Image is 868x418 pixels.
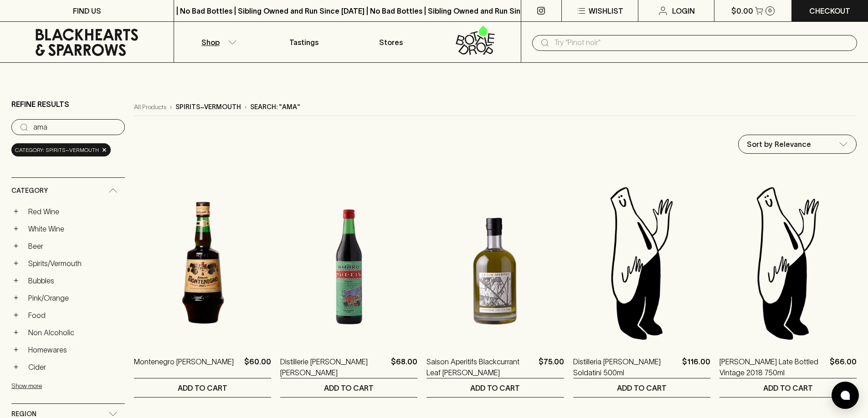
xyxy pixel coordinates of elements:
[426,183,564,342] img: Saison Aperitifs Blackcurrant Leaf Amaro
[809,5,850,16] p: Checkout
[250,102,300,112] p: Search: "ama"
[731,5,753,16] p: $0.00
[11,293,21,302] button: +
[134,356,234,378] a: Montenegro [PERSON_NAME]
[170,102,172,112] p: ›
[379,37,403,48] p: Stores
[175,102,241,112] p: spirits~vermouth
[245,102,247,112] p: ›
[11,328,21,337] button: +
[768,8,772,13] p: 0
[11,276,21,285] button: +
[24,204,125,219] a: Red Wine
[134,102,166,112] a: All Products
[11,224,21,233] button: +
[11,185,48,196] span: Category
[539,356,564,378] p: $75.00
[73,5,101,16] p: FIND US
[841,391,850,400] img: bubble-icon
[24,342,125,358] a: Homewares
[617,383,667,393] p: ADD TO CART
[324,383,374,393] p: ADD TO CART
[24,307,125,323] a: Food
[24,273,125,288] a: Bubbles
[261,22,347,62] a: Tastings
[33,120,118,135] input: Try “Pinot noir”
[201,37,220,48] p: Shop
[15,146,99,155] span: Category: spirits~vermouth
[830,356,857,378] p: $66.00
[426,356,534,378] a: Saison Aperitifs Blackcurrant Leaf [PERSON_NAME]
[134,183,271,342] img: Montenegro Amaro
[178,383,227,393] p: ADD TO CART
[102,145,107,155] span: ×
[348,22,434,62] a: Stores
[244,356,271,378] p: $60.00
[589,5,623,16] p: Wishlist
[11,377,131,395] button: Show more
[11,345,21,354] button: +
[719,183,857,342] img: Blackhearts & Sparrows Man
[719,378,857,397] button: ADD TO CART
[11,311,21,320] button: +
[24,325,125,340] a: Non Alcoholic
[11,259,21,268] button: +
[24,256,125,271] a: Spirits/Vermouth
[24,290,125,306] a: Pink/Orange
[682,356,710,378] p: $116.00
[280,183,417,342] img: Distillerie Francoli Antico Amaro Noveis
[739,135,856,153] div: Sort by Relevance
[747,139,811,150] p: Sort by Relevance
[11,242,21,251] button: +
[24,238,125,254] a: Beer
[134,378,271,397] button: ADD TO CART
[11,363,21,372] button: +
[554,35,850,50] input: Try "Pinot noir"
[289,37,318,48] p: Tastings
[470,383,520,393] p: ADD TO CART
[426,378,564,397] button: ADD TO CART
[11,178,125,204] div: Category
[24,221,125,237] a: White Wine
[672,5,695,16] p: Login
[11,207,21,216] button: +
[24,359,125,375] a: Cider
[719,356,826,378] a: [PERSON_NAME] Late Bottled Vintage 2018 750ml
[280,356,387,378] a: Distillerie [PERSON_NAME] [PERSON_NAME]
[280,378,417,397] button: ADD TO CART
[573,183,710,342] img: Blackhearts & Sparrows Man
[763,383,813,393] p: ADD TO CART
[573,378,710,397] button: ADD TO CART
[573,356,678,378] a: Distilleria [PERSON_NAME] Soldatini 500ml
[174,22,261,62] button: Shop
[11,99,69,110] p: Refine Results
[391,356,417,378] p: $68.00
